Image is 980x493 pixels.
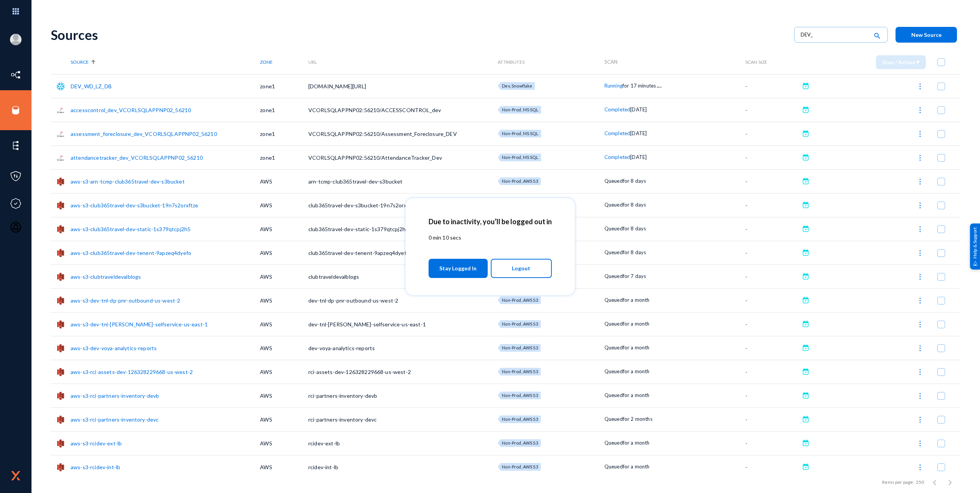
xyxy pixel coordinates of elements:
p: 0 min 10 secs [429,233,552,242]
button: Stay Logged In [429,259,488,278]
button: Logout [491,259,552,278]
h2: Due to inactivity, you’ll be logged out in [429,217,552,226]
span: Stay Logged In [439,261,477,275]
span: Logout [512,262,530,275]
